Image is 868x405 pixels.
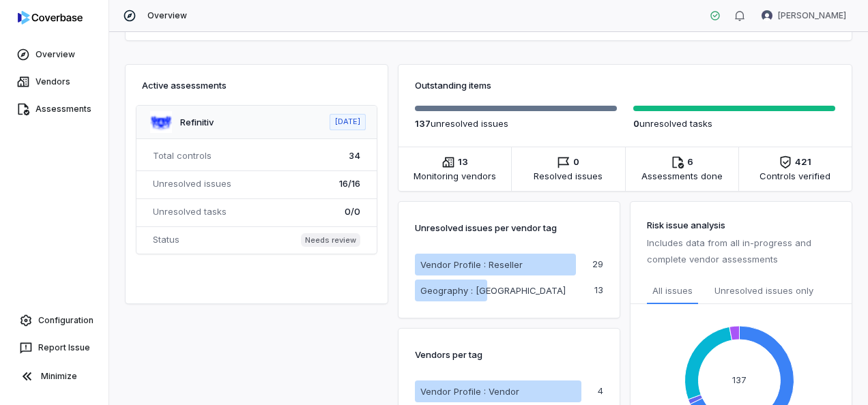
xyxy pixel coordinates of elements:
[414,169,496,183] span: Monitoring vendors
[573,155,579,169] span: 0
[5,363,103,390] button: Minimize
[759,169,830,183] span: Controls verified
[592,260,603,269] p: 29
[633,118,639,129] span: 0
[415,345,482,364] p: Vendors per tag
[415,117,617,130] p: unresolved issue s
[795,155,811,169] span: 421
[753,5,854,26] button: Carol Najera avatar[PERSON_NAME]
[3,97,106,121] a: Assessments
[594,286,603,295] p: 13
[3,70,106,94] a: Vendors
[647,235,835,267] p: Includes data from all in-progress and complete vendor assessments
[687,155,693,169] span: 6
[420,258,523,271] p: Vendor Profile : Reseller
[534,169,603,183] span: Resolved issues
[420,284,566,297] p: Geography : [GEOGRAPHIC_DATA]
[147,10,187,21] span: Overview
[180,117,214,127] a: Refinitiv
[641,169,723,183] span: Assessments done
[714,284,813,299] span: Unresolved issues only
[3,42,106,67] a: Overview
[415,218,557,237] p: Unresolved issues per vendor tag
[18,11,83,25] img: logo-D7KZi-bG.svg
[598,387,603,395] p: 4
[142,78,371,92] h3: Active assessments
[458,155,468,169] span: 13
[652,284,693,297] span: All issues
[5,335,103,360] button: Report Issue
[633,117,835,130] p: unresolved task s
[732,374,747,385] text: 137
[5,308,103,333] a: Configuration
[420,385,519,398] p: Vendor Profile : Vendor
[647,218,835,232] h3: Risk issue analysis
[415,118,431,129] span: 137
[762,10,772,21] img: Carol Najera avatar
[415,78,835,92] h3: Outstanding items
[778,10,846,21] span: [PERSON_NAME]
